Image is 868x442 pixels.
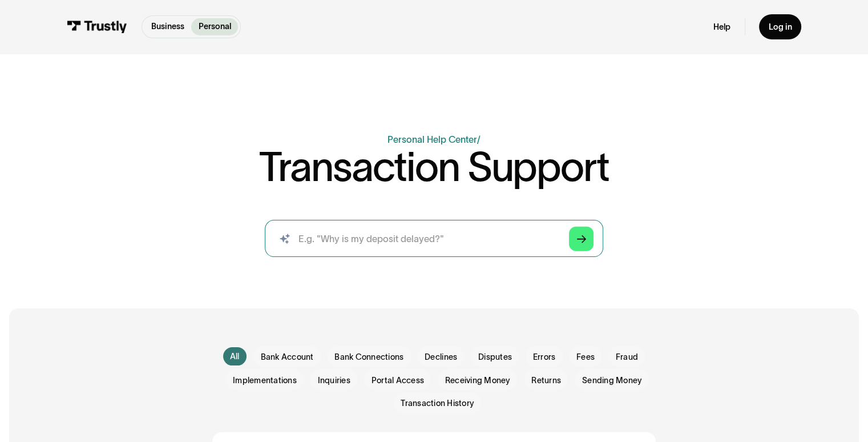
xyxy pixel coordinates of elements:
a: Help [713,22,730,33]
a: Personal Help Center [387,134,477,144]
span: Bank Connections [334,351,403,363]
span: Implementations [233,375,297,386]
span: Fraud [616,351,638,363]
input: search [265,220,603,257]
a: Log in [759,14,801,39]
img: Trustly Logo [67,21,127,33]
span: Fees [576,351,595,363]
span: Bank Account [260,351,313,363]
div: Log in [768,22,792,33]
p: Business [151,21,184,33]
a: All [223,347,247,366]
p: Personal [199,21,231,33]
span: Sending Money [582,375,642,386]
a: Business [144,18,192,35]
div: All [230,351,240,362]
form: Search [265,220,603,257]
div: / [477,134,481,144]
form: Email Form [212,346,655,413]
span: Returns [531,375,561,386]
span: Disputes [478,351,512,363]
span: Errors [533,351,556,363]
span: Receiving Money [445,375,511,386]
span: Transaction History [401,397,474,409]
h1: Transaction Support [259,146,608,187]
span: Portal Access [372,375,424,386]
span: Declines [425,351,457,363]
span: Inquiries [318,375,350,386]
a: Personal [191,18,238,35]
